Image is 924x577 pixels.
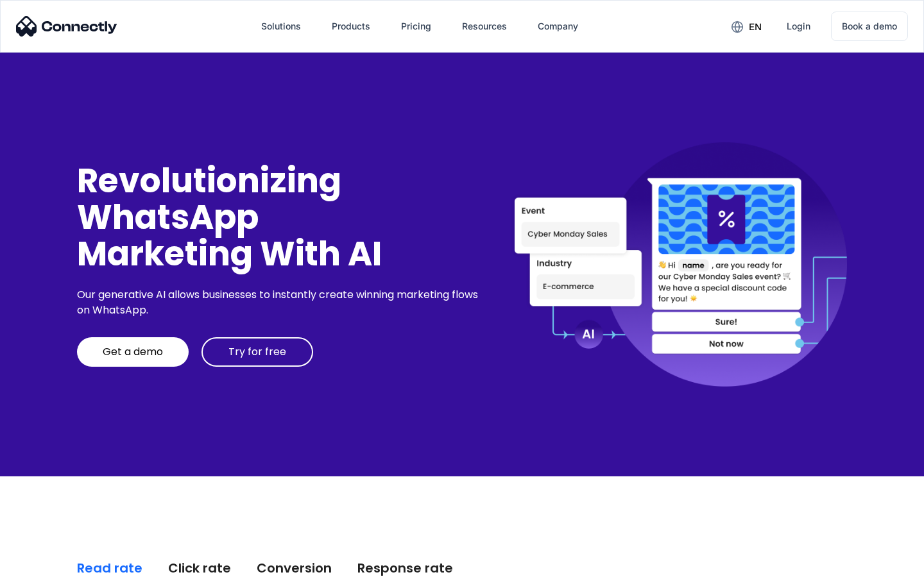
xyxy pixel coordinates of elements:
a: Get a demo [77,337,189,367]
div: Login [787,17,810,35]
img: Connectly Logo [16,16,117,37]
div: Read rate [77,559,142,577]
div: Try for free [228,346,286,358]
div: Conversion [257,559,332,577]
div: Click rate [168,559,231,577]
div: Products [332,17,370,35]
a: Login [776,11,821,42]
div: Resources [462,17,507,35]
a: Pricing [391,11,441,42]
a: Try for free [201,337,313,367]
div: Response rate [357,559,453,577]
a: Book a demo [831,12,908,41]
div: Solutions [261,17,301,35]
div: Get a demo [103,346,163,358]
div: Pricing [401,17,431,35]
div: Our generative AI allows businesses to instantly create winning marketing flows on WhatsApp. [77,287,483,318]
div: en [749,18,762,36]
div: Revolutionizing WhatsApp Marketing With AI [77,162,483,272]
div: Company [538,17,578,35]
